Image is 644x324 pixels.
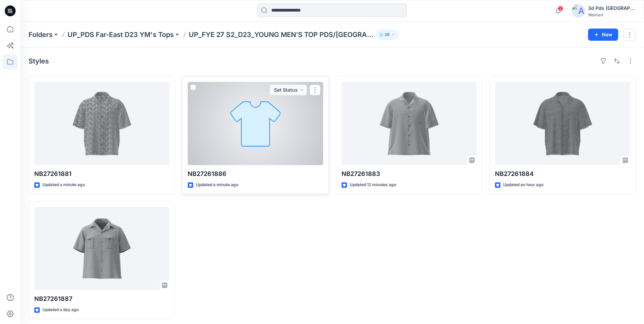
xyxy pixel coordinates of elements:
[188,82,323,165] a: NB27261886
[188,169,323,179] p: NB27261886
[495,169,630,179] p: NB27261884
[189,30,373,39] p: UP_FYE 27 S2_D23_YOUNG MEN’S TOP PDS/[GEOGRAPHIC_DATA]
[588,12,636,17] div: Walmart
[34,169,169,179] p: NB27261881
[503,181,544,188] p: Updated an hour ago
[68,30,174,39] a: UP_PDS Far-East D23 YM's Tops
[495,82,630,165] a: NB27261884
[34,207,169,290] a: NB27261887
[29,30,53,39] a: Folders
[376,30,398,39] button: 28
[34,82,169,165] a: NB27261881
[350,181,396,188] p: Updated 12 minutes ago
[196,181,238,188] p: Updated a minute ago
[385,31,390,38] p: 28
[588,4,636,12] div: 3d Pds [GEOGRAPHIC_DATA]
[29,57,49,65] h4: Styles
[42,181,85,188] p: Updated a minute ago
[588,29,618,41] button: New
[572,4,585,18] img: avatar
[342,169,477,179] p: NB27261883
[558,6,563,11] span: 2
[42,306,79,313] p: Updated a day ago
[34,294,169,304] p: NB27261887
[342,82,477,165] a: NB27261883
